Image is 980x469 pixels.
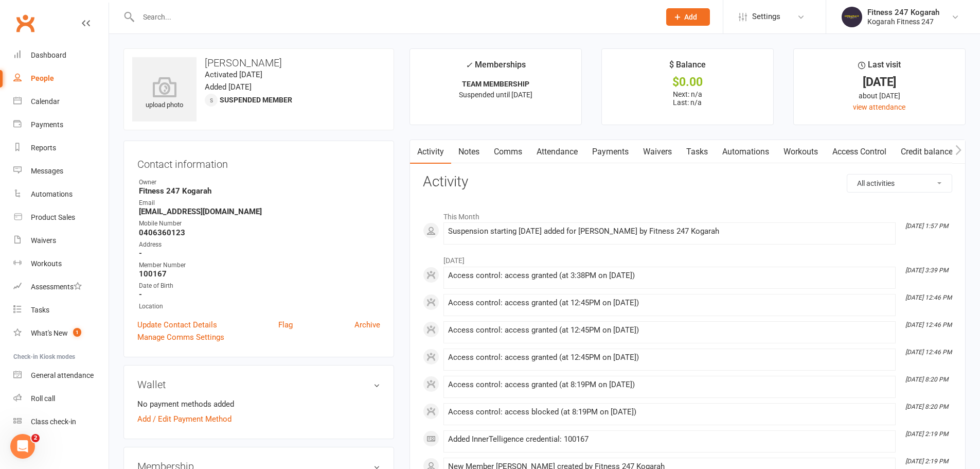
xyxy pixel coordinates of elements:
a: Product Sales [13,206,109,229]
div: Reports [31,144,56,152]
a: Messages [13,160,109,183]
strong: TEAM MEMBERSHIP [462,80,529,88]
div: Dashboard [31,51,66,59]
div: General attendance [31,371,94,379]
div: $ Balance [669,58,706,77]
i: [DATE] 1:57 PM [905,222,948,230]
span: Suspended member [220,96,292,104]
a: Tasks [13,299,109,322]
input: Search... [135,10,653,24]
div: Last visit [858,58,901,77]
div: People [31,74,54,82]
div: Mobile Number [139,219,380,229]
a: Archive [354,319,380,331]
a: Class kiosk mode [13,410,109,433]
a: Automations [715,140,776,164]
h3: Wallet [137,379,380,390]
i: [DATE] 2:19 PM [905,430,948,438]
img: thumb_image1749097489.png [842,7,862,27]
li: [DATE] [423,250,952,266]
a: Activity [410,140,451,164]
a: Roll call [13,387,109,410]
div: Access control: access granted (at 12:45PM on [DATE]) [448,299,891,307]
h3: Contact information [137,154,380,170]
div: Product Sales [31,213,75,221]
li: This Month [423,206,952,222]
span: 2 [31,434,40,442]
div: Email [139,198,380,208]
div: Added InnerTelligence credential: 100167 [448,435,891,444]
a: Update Contact Details [137,319,217,331]
div: Access control: access granted (at 12:45PM on [DATE]) [448,326,891,335]
div: Assessments [31,283,82,291]
a: Credit balance [894,140,960,164]
a: Workouts [13,252,109,275]
div: Owner [139,178,380,187]
a: Payments [13,113,109,136]
strong: [EMAIL_ADDRESS][DOMAIN_NAME] [139,207,380,216]
a: Reports [13,136,109,160]
div: Date of Birth [139,281,380,291]
div: Access control: access blocked (at 8:19PM on [DATE]) [448,408,891,416]
i: [DATE] 8:20 PM [905,376,948,383]
span: Settings [752,5,780,28]
a: What's New1 [13,322,109,345]
div: Kogarah Fitness 247 [867,17,939,26]
a: Access Control [825,140,894,164]
a: Clubworx [12,10,38,36]
strong: - [139,290,380,299]
a: Assessments [13,275,109,299]
strong: 0406360123 [139,228,380,237]
a: Waivers [636,140,679,164]
a: Comms [487,140,529,164]
div: Automations [31,190,73,198]
button: Add [666,8,710,26]
div: Access control: access granted (at 3:38PM on [DATE]) [448,271,891,280]
div: Waivers [31,236,56,245]
a: Calendar [13,90,109,113]
h3: [PERSON_NAME] [132,57,385,68]
div: Class check-in [31,418,76,426]
i: [DATE] 8:20 PM [905,403,948,410]
a: view attendance [853,103,905,111]
a: Add / Edit Payment Method [137,413,231,425]
span: 1 [73,328,81,337]
div: $0.00 [611,77,764,88]
div: [DATE] [803,77,956,88]
div: Location [139,302,380,311]
i: [DATE] 12:46 PM [905,349,952,356]
li: No payment methods added [137,398,380,410]
div: upload photo [132,77,197,111]
div: Messages [31,167,63,175]
div: Calendar [31,97,60,106]
a: Waivers [13,229,109,252]
a: Manage Comms Settings [137,331,224,343]
div: Tasks [31,306,49,314]
div: Address [139,240,380,250]
span: Suspended until [DATE] [459,91,532,99]
iframe: Intercom live chat [10,434,35,459]
a: People [13,67,109,90]
div: Memberships [466,58,526,77]
div: Payments [31,120,63,129]
span: Add [684,13,697,21]
div: What's New [31,329,68,337]
div: Fitness 247 Kogarah [867,8,939,17]
strong: 100167 [139,269,380,279]
strong: - [139,249,380,258]
i: [DATE] 2:19 PM [905,458,948,465]
div: Roll call [31,394,55,403]
h3: Activity [423,174,952,190]
a: General attendance kiosk mode [13,364,109,387]
a: Workouts [776,140,825,164]
time: Activated [DATE] [205,70,262,79]
a: Notes [451,140,487,164]
div: about [DATE] [803,90,956,101]
i: ✓ [466,60,472,70]
div: Access control: access granted (at 12:45PM on [DATE]) [448,353,891,362]
i: [DATE] 12:46 PM [905,294,952,301]
a: Payments [585,140,636,164]
a: Flag [278,319,293,331]
a: Automations [13,183,109,206]
a: Attendance [529,140,585,164]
